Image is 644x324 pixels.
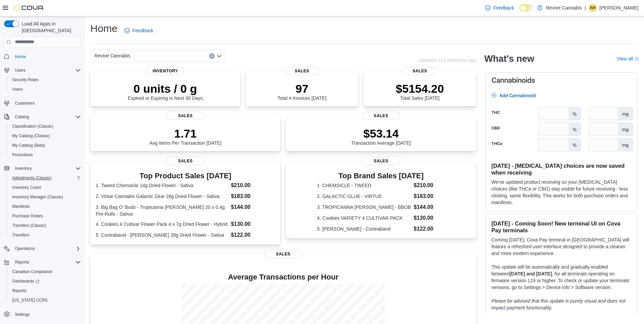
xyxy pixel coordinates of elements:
a: Reports [10,287,29,295]
span: Transfers [10,231,81,239]
button: Catalog [12,113,32,121]
button: My Catalog (Classic) [7,131,84,141]
dd: $122.00 [414,225,445,233]
span: Revive Cannabis [94,52,130,60]
a: Canadian Compliance [10,268,55,276]
dt: 1. Tweed Chemsicle 14g Dried Flower - Sativa [96,182,228,189]
div: Expired or Expiring in Next 30 Days [128,82,203,101]
span: Reports [15,259,29,265]
dd: $122.00 [231,231,275,239]
span: Inventory [146,67,184,75]
div: Total Sales [DATE] [396,82,444,101]
span: Sales [362,112,400,120]
a: Dashboards [10,277,42,285]
span: Inventory [15,166,32,171]
dd: $183.00 [414,192,445,200]
dd: $183.00 [231,192,275,200]
a: Feedback [482,1,517,15]
h3: [DATE] - Coming Soon! New terminal UI on Cova Pay terminals [491,220,631,234]
button: Classification (Classic) [7,122,84,131]
span: Manifests [10,202,81,211]
span: My Catalog (Classic) [10,132,81,140]
h4: Average Transactions per Hour [96,273,471,281]
dt: 4. Cookies 4 Cultivar Flower Pack 4 x 7g Dried Flower - Hybrid [96,221,228,228]
span: Sales [166,157,204,165]
input: Dark Mode [519,4,534,12]
span: Users [15,68,25,73]
button: Reports [7,286,84,295]
span: Customers [15,101,35,106]
button: Users [1,66,84,75]
p: This update will be automatically and gradually enabled between , for all terminals operating on ... [491,264,631,291]
strong: [DATE] and [DATE] [509,271,552,276]
span: Reports [12,288,26,293]
dd: $130.00 [414,214,445,222]
dd: $210.00 [414,181,445,190]
a: Home [12,53,29,61]
a: Promotions [10,151,36,159]
dt: 3. Big Bag O' Buds - Tropicanna [PERSON_NAME] 20 x 0.4g Pre-Rolls - Sativa [96,204,228,217]
dt: 4. Cookies VARIETY 4 CULTIVAR PACK [317,215,411,221]
span: Promotions [12,152,33,158]
h3: Top Product Sales [DATE] [96,172,275,180]
span: Dashboards [12,278,39,284]
span: Settings [12,310,81,318]
span: Sales [264,250,302,258]
button: [US_STATE] CCRS [7,295,84,305]
dt: 2. GALACTIC GLUE - VIRTUE [317,193,411,200]
a: My Catalog (Classic) [10,132,53,140]
span: Operations [15,246,35,251]
dt: 3. TROPICANNA [PERSON_NAME] - BBOB [317,204,411,211]
span: Canadian Compliance [10,268,81,276]
button: Security Roles [7,75,84,85]
p: [PERSON_NAME] [600,4,639,12]
dd: $210.00 [231,181,275,190]
a: View allExternal link [617,56,639,61]
a: Dashboards [7,276,84,286]
dd: $130.00 [231,220,275,228]
span: Classification (Classic) [10,122,81,130]
button: Users [12,66,28,74]
button: Users [7,85,84,94]
span: Users [12,66,81,74]
button: Transfers [7,230,84,240]
span: Manifests [12,204,30,209]
p: 1.71 [149,127,221,140]
a: Settings [12,310,32,319]
button: Inventory Count [7,183,84,192]
span: Security Roles [12,77,38,83]
dt: 1. CHEMSICLE - TWEED [317,182,411,189]
span: Transfers [12,232,29,238]
span: Sales [362,157,400,165]
span: Home [12,52,81,61]
p: 0 units / 0 g [128,82,203,95]
button: Inventory [12,164,34,173]
span: Customers [12,99,81,107]
span: Adjustments (Classic) [10,174,81,182]
span: Inventory Manager (Classic) [12,194,63,200]
a: My Catalog (Beta) [10,141,48,149]
button: Reports [12,258,32,266]
span: Washington CCRS [10,296,81,304]
dd: $144.00 [414,203,445,211]
a: Classification (Classic) [10,122,56,130]
p: | [585,4,586,12]
span: Inventory [12,164,81,173]
svg: External link [634,57,639,61]
div: Total # Invoices [DATE] [277,82,326,101]
span: Inventory Count [12,185,41,190]
button: Adjustments (Classic) [7,173,84,183]
button: Reports [1,257,84,267]
p: $5154.20 [396,82,444,95]
span: Settings [15,312,30,317]
button: Inventory Manager (Classic) [7,192,84,202]
span: Canadian Compliance [12,269,52,274]
dt: 5. [PERSON_NAME] - Contraband [317,226,411,232]
p: We've updated product receiving so your [MEDICAL_DATA] choices (like THCa or CBG) stay visible fo... [491,179,631,206]
a: Purchase Orders [10,212,46,220]
span: Catalog [12,113,81,121]
p: $53.14 [351,127,411,140]
button: Home [1,52,84,61]
span: Users [10,85,81,93]
span: My Catalog (Beta) [10,141,81,149]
